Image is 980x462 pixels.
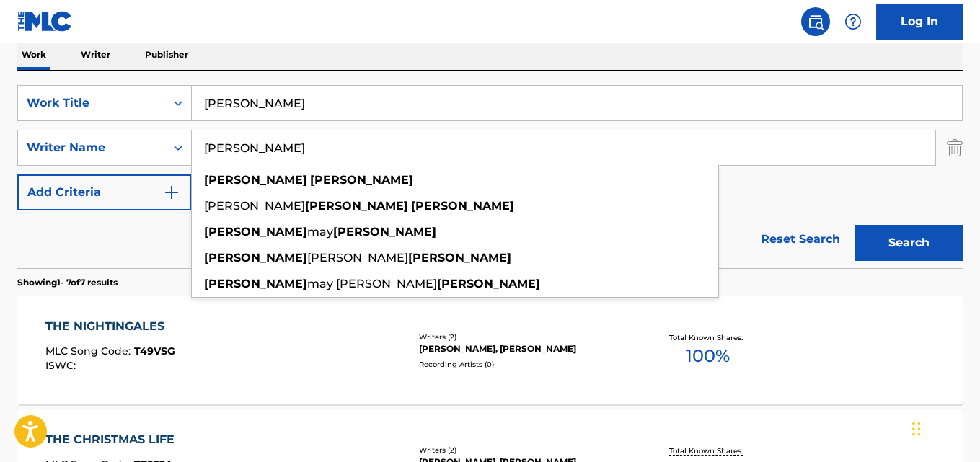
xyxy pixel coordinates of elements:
span: [PERSON_NAME] [307,251,408,265]
div: THE NIGHTINGALES [45,318,175,335]
span: 100 % [686,343,730,369]
form: Search Form [17,85,963,268]
p: Total Known Shares: [669,445,746,456]
span: [PERSON_NAME] [204,199,305,213]
div: THE CHRISTMAS LIFE [45,431,182,448]
img: Delete Criterion [947,130,963,166]
strong: [PERSON_NAME] [310,173,413,187]
button: Search [855,225,963,261]
img: help [844,13,862,30]
strong: [PERSON_NAME] [408,251,511,265]
strong: [PERSON_NAME] [305,199,408,213]
span: may [307,225,333,239]
button: Add Criteria [17,174,192,210]
a: Log In [876,4,963,40]
div: Recording Artists ( 0 ) [419,359,630,370]
span: ISWC : [45,359,79,372]
strong: [PERSON_NAME] [204,251,307,265]
p: Writer [76,40,115,70]
strong: [PERSON_NAME] [437,277,540,290]
div: Drag [912,407,921,450]
strong: [PERSON_NAME] [411,199,514,213]
strong: [PERSON_NAME] [204,225,307,239]
div: Writers ( 2 ) [419,445,630,456]
span: MLC Song Code : [45,345,134,357]
p: Total Known Shares: [669,332,746,343]
p: Work [17,40,50,70]
span: may [PERSON_NAME] [307,277,437,290]
a: THE NIGHTINGALESMLC Song Code:T49VSGISWC:Writers (2)[PERSON_NAME], [PERSON_NAME]Recording Artists... [17,296,963,404]
img: search [807,13,824,30]
a: Public Search [801,7,830,36]
p: Publisher [141,40,193,70]
strong: [PERSON_NAME] [333,225,436,239]
div: [PERSON_NAME], [PERSON_NAME] [419,342,630,355]
strong: [PERSON_NAME] [204,173,307,187]
span: T49VSG [134,345,175,357]
p: Showing 1 - 7 of 7 results [17,276,118,289]
strong: [PERSON_NAME] [204,277,307,290]
a: Reset Search [754,223,847,255]
div: Writer Name [27,139,156,156]
iframe: Chat Widget [908,393,980,462]
img: MLC Logo [17,11,73,32]
div: Help [839,7,868,36]
img: 9d2ae6d4665cec9f34b9.svg [163,184,180,201]
div: Writers ( 2 ) [419,332,630,342]
div: Work Title [27,94,156,112]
